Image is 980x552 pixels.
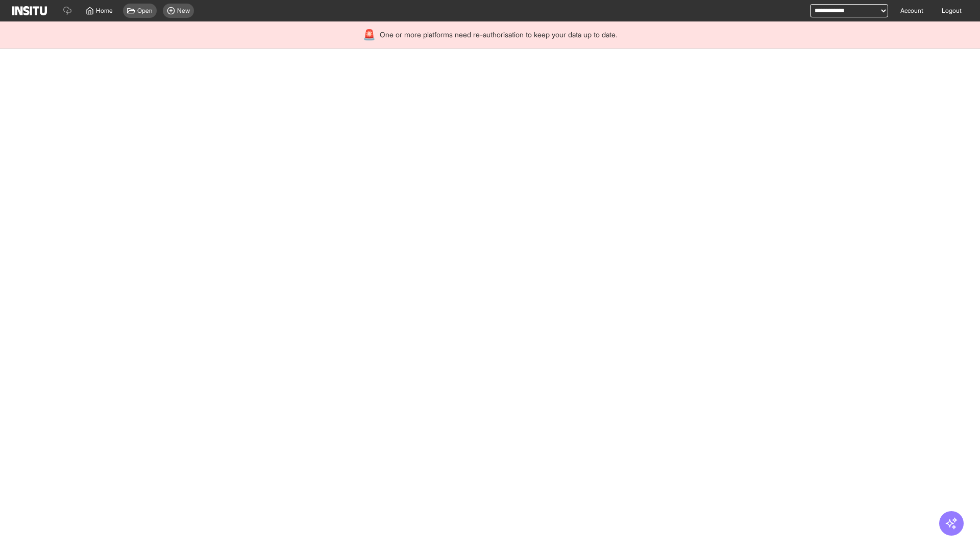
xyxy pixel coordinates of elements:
[177,7,190,15] span: New
[96,7,113,15] span: Home
[380,30,617,40] span: One or more platforms need re-authorisation to keep your data up to date.
[137,7,153,15] span: Open
[363,28,376,42] div: 🚨
[12,6,47,15] img: Logo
